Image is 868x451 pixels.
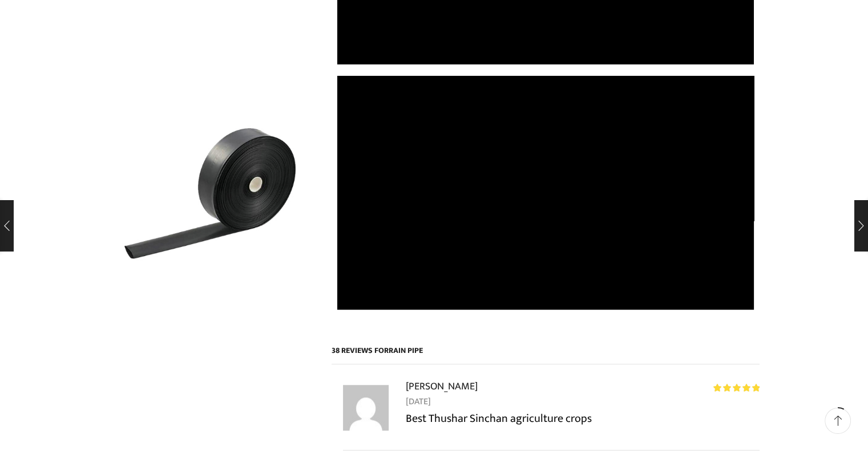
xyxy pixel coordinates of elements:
[406,378,478,395] strong: [PERSON_NAME]
[406,395,760,409] time: [DATE]
[332,345,760,365] h2: 38 reviews for
[337,76,754,310] iframe: दुनिया का सबसे सस्ता इरिगेशन – हिरा रेनपाईप, Rain Pipe Live Demo
[389,344,423,357] span: Rain Pipe
[406,409,760,428] p: Best Thushar Sinchan agriculture crops
[713,384,760,392] div: Rated 5 out of 5
[713,384,760,392] span: Rated out of 5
